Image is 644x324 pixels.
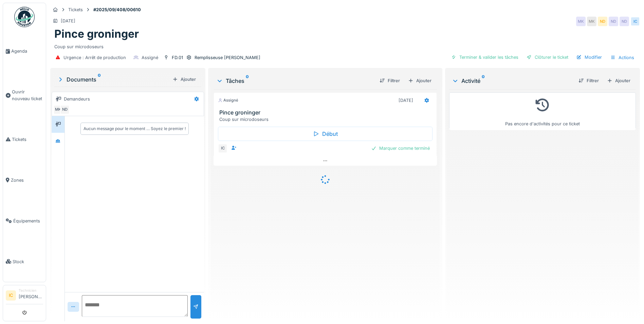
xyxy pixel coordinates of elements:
span: Ouvrir nouveau ticket [12,89,43,102]
sup: 0 [98,75,101,84]
strong: #2025/09/408/00610 [91,6,144,13]
li: [PERSON_NAME] [19,288,43,303]
span: Tickets [12,136,43,143]
div: Pas encore d'activités pour ce ticket [454,95,631,127]
div: Marquer comme terminé [368,144,433,153]
div: Clôturer le ticket [524,53,571,62]
div: Début [218,127,433,141]
li: IC [6,290,16,301]
div: Ajouter [604,76,633,85]
img: Badge_color-CXgf-gQk.svg [14,7,35,27]
div: Ajouter [170,75,199,84]
sup: 0 [482,77,485,85]
div: ND [598,17,607,26]
div: Filtrer [576,76,602,85]
span: Zones [11,177,43,183]
a: Équipements [3,200,46,241]
a: Stock [3,241,46,282]
div: Assigné [142,54,158,61]
div: Tickets [68,6,83,13]
div: MK [576,17,586,26]
div: Coup sur microdoseurs [219,116,434,123]
a: Agenda [3,31,46,72]
div: MK [587,17,596,26]
div: [DATE] [61,18,75,24]
div: ND [60,105,70,114]
div: Documents [57,75,170,84]
div: ND [620,17,629,26]
div: Activité [452,77,573,85]
h3: Pince groninger [219,109,434,116]
div: [DATE] [399,97,413,104]
div: Filtrer [377,76,403,85]
div: Aucun message pour le moment … Soyez le premier ! [84,126,186,132]
a: Ouvrir nouveau ticket [3,72,46,119]
div: ND [609,17,618,26]
div: IC [630,17,640,26]
a: Tickets [3,119,46,160]
div: IC [218,144,227,153]
div: Actions [607,53,637,62]
div: Terminer & valider les tâches [448,53,521,62]
div: Remplisseuse [PERSON_NAME] [195,54,260,61]
div: Demandeurs [64,96,90,102]
div: Technicien [19,288,43,293]
div: Assigné [218,97,238,103]
a: IC Technicien[PERSON_NAME] [6,288,43,304]
div: Coup sur microdoseurs [54,41,636,50]
div: Tâches [216,77,374,85]
div: Modifier [574,53,605,62]
a: Zones [3,160,46,200]
h1: Pince groninger [54,28,139,40]
span: Agenda [11,48,43,54]
div: Ajouter [405,76,434,85]
div: MK [53,105,63,114]
span: Équipements [13,218,43,224]
div: Urgence : Arrêt de production [63,54,126,61]
div: FD.01 [172,54,183,61]
sup: 0 [246,77,249,85]
span: Stock [13,258,43,265]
